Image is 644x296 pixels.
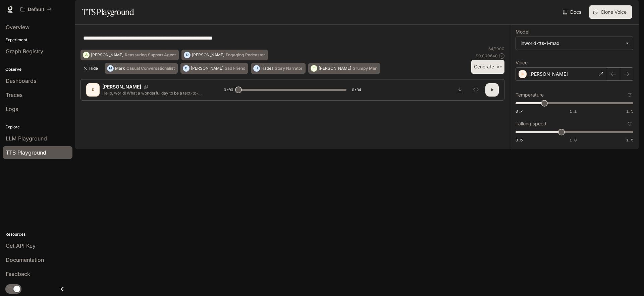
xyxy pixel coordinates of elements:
p: Grumpy Man [353,66,377,70]
p: Reassuring Support Agent [125,53,176,57]
h1: TTS Playground [82,5,134,19]
div: D [88,84,98,95]
p: Story Narrator [275,66,303,70]
div: D [184,50,190,60]
p: Mark [115,66,125,70]
span: 1.5 [626,137,633,143]
span: 1.5 [626,108,633,114]
span: 1.1 [570,108,577,114]
span: 0:00 [224,86,233,93]
div: T [311,63,317,74]
span: 1.0 [570,137,577,143]
button: Clone Voice [589,5,632,19]
button: O[PERSON_NAME]Sad Friend [180,63,248,74]
button: HHadesStory Narrator [251,63,306,74]
p: [PERSON_NAME] [319,66,351,70]
button: T[PERSON_NAME]Grumpy Man [308,63,380,74]
button: D[PERSON_NAME]Engaging Podcaster [181,50,268,60]
p: [PERSON_NAME] [191,66,223,70]
a: Docs [561,5,584,19]
button: Inspect [469,83,483,97]
button: Reset to default [626,91,633,99]
p: [PERSON_NAME] [102,83,141,90]
p: Hades [261,66,273,70]
p: 64 / 1000 [488,46,504,52]
p: [PERSON_NAME] [91,53,123,57]
div: A [83,50,89,60]
p: Default [28,7,44,12]
div: inworld-tts-1-max [516,37,633,50]
span: 0.5 [516,137,523,143]
div: inworld-tts-1-max [521,40,622,47]
button: All workspaces [17,3,55,16]
p: [PERSON_NAME] [529,71,568,77]
button: Hide [80,63,102,74]
button: Download audio [453,83,467,97]
p: [PERSON_NAME] [192,53,224,57]
button: MMarkCasual Conversationalist [105,63,178,74]
button: A[PERSON_NAME]Reassuring Support Agent [80,50,179,60]
button: Reset to default [626,120,633,127]
button: Copy Voice ID [141,85,151,89]
button: Generate⌘⏎ [471,60,504,74]
div: H [254,63,260,74]
p: Sad Friend [225,66,245,70]
p: Hello, world! What a wonderful day to be a text-to-speech model! [102,90,208,96]
p: Voice [516,60,528,65]
div: O [183,63,189,74]
p: Talking speed [516,121,546,126]
p: ⌘⏎ [497,65,502,69]
p: Model [516,29,529,34]
p: Engaging Podcaster [226,53,265,57]
p: Casual Conversationalist [126,66,175,70]
div: M [107,63,113,74]
p: Temperature [516,93,544,97]
p: $ 0.000640 [476,53,498,59]
span: 0:04 [352,86,361,93]
span: 0.7 [516,108,523,114]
